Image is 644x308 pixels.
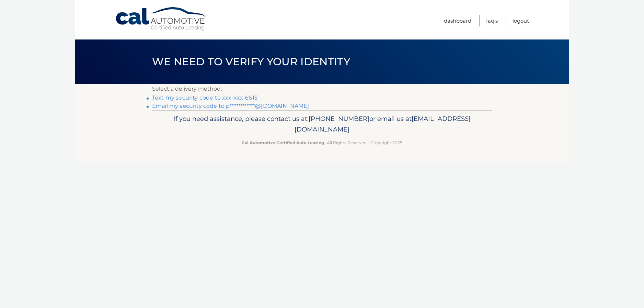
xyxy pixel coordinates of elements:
[242,140,324,145] strong: Cal Automotive Certified Auto Leasing
[486,15,498,26] a: FAQ's
[309,115,369,123] span: [PHONE_NUMBER]
[152,84,492,94] p: Select a delivery method:
[152,94,257,101] a: Text my security code to xxx-xxx-6615
[115,7,208,31] a: Cal Automotive
[444,15,471,26] a: Dashboard
[513,15,529,26] a: Logout
[157,113,487,135] p: If you need assistance, please contact us at: or email us at
[152,55,350,68] span: We need to verify your identity
[157,139,487,146] p: - All Rights Reserved - Copyright 2025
